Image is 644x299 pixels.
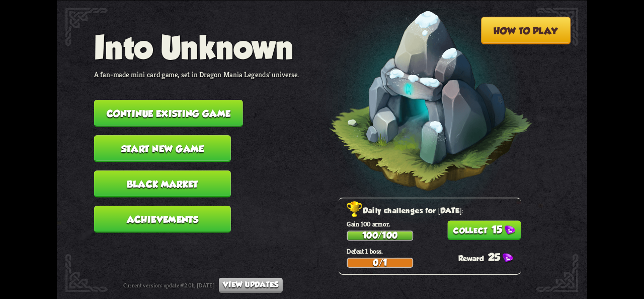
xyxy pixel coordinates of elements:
button: Continue existing game [94,100,243,127]
div: 25 [458,251,521,263]
button: Achievements [94,206,231,233]
p: Defeat 1 boss. [347,247,521,255]
div: 100/100 [348,231,412,240]
button: 15 [447,220,521,240]
div: Current version: update #2.0b, [DATE] [123,277,283,292]
div: 0/1 [348,258,412,266]
button: Start new game [94,135,231,162]
h1: Into Unknown [94,29,299,66]
p: Gain 100 armor. [347,220,521,228]
button: Black Market [94,170,231,198]
p: A fan-made mini card game, set in Dragon Mania Legends' universe. [94,70,299,79]
img: Golden_Trophy_Icon.png [347,201,363,218]
h2: Daily challenges for [DATE]: [347,204,521,217]
button: View updates [219,277,283,292]
button: How to play [481,17,571,44]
